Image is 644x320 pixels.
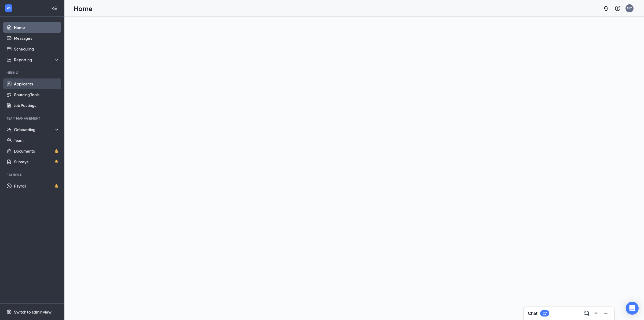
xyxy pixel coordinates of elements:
svg: QuestionInfo [614,5,621,12]
div: Reporting [14,57,60,62]
a: SurveysCrown [14,156,60,167]
a: DocumentsCrown [14,146,60,156]
div: Open Intercom Messenger [626,302,639,315]
a: Sourcing Tools [14,89,60,100]
a: Job Postings [14,100,60,111]
svg: Settings [6,309,12,315]
h3: Chat [528,310,537,316]
a: Messages [14,33,60,44]
a: Scheduling [14,44,60,54]
button: Minimize [601,309,610,318]
svg: ChevronUp [593,310,599,317]
svg: UserCheck [6,127,12,132]
svg: WorkstreamLogo [6,5,11,11]
svg: Notifications [603,5,609,12]
a: Team [14,135,60,146]
button: ComposeMessage [582,309,591,318]
div: Switch to admin view [14,309,52,315]
div: Hiring [6,70,59,75]
svg: Analysis [6,57,12,62]
div: Onboarding [14,127,55,132]
svg: Minimize [602,310,609,317]
button: ChevronUp [592,309,600,318]
a: Home [14,22,60,33]
div: Payroll [6,172,59,177]
div: MM [627,6,632,10]
svg: ComposeMessage [583,310,590,317]
svg: Collapse [52,6,57,11]
div: 27 [543,311,547,316]
a: PayrollCrown [14,181,60,191]
a: Applicants [14,78,60,89]
h1: Home [74,4,93,13]
div: Team Management [6,116,59,121]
